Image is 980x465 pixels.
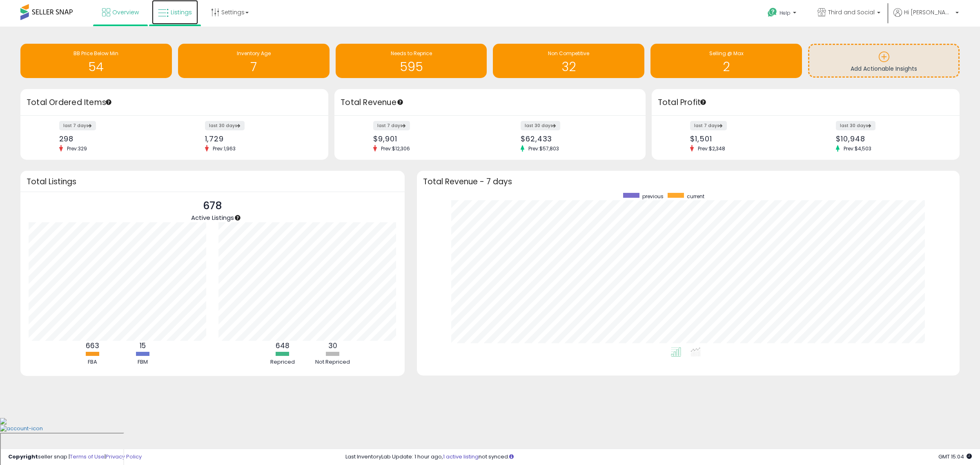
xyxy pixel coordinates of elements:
[171,8,192,16] span: Listings
[650,44,802,78] a: Selling @ Max 2
[118,358,167,366] div: FBM
[904,8,953,16] span: Hi [PERSON_NAME]
[767,7,777,18] i: Get Help
[341,97,639,108] h3: Total Revenue
[658,97,953,108] h3: Total Profit
[828,8,875,16] span: Third and Social
[140,341,146,351] b: 15
[105,98,112,106] div: Tooltip anchor
[493,44,644,78] a: Non Competitive 32
[373,134,484,143] div: $9,901
[851,65,917,73] span: Add Actionable Insights
[182,60,325,74] h1: 7
[27,97,322,108] h3: Total Ordered Items
[205,134,314,143] div: 1,729
[780,9,791,16] span: Help
[20,44,172,78] a: BB Price Below Min 54
[687,193,704,200] span: current
[497,60,640,74] h1: 32
[237,50,271,57] span: Inventory Age
[699,98,707,106] div: Tooltip anchor
[836,134,945,143] div: $10,948
[191,198,234,214] p: 678
[694,145,729,152] span: Prev: $2,348
[642,193,664,200] span: previous
[524,145,563,152] span: Prev: $57,803
[690,121,727,130] label: last 7 days
[548,50,589,57] span: Non Competitive
[191,213,234,222] span: Active Listings
[86,341,99,351] b: 663
[377,145,414,152] span: Prev: $12,306
[328,341,337,351] b: 30
[521,134,631,143] div: $62,433
[336,44,487,78] a: Needs to Reprice 595
[112,8,139,16] span: Overview
[391,50,432,57] span: Needs to Reprice
[893,8,959,27] a: Hi [PERSON_NAME]
[59,134,169,143] div: 298
[59,121,96,130] label: last 7 days
[73,50,118,57] span: BB Price Below Min
[690,134,800,143] div: $1,501
[178,44,330,78] a: Inventory Age 7
[709,50,744,57] span: Selling @ Max
[836,121,875,130] label: last 30 days
[340,60,483,74] h1: 595
[205,121,245,130] label: last 30 days
[24,60,168,74] h1: 54
[423,179,953,185] h3: Total Revenue - 7 days
[27,179,399,185] h3: Total Listings
[809,45,958,76] a: Add Actionable Insights
[276,341,290,351] b: 648
[840,145,875,152] span: Prev: $4,503
[209,145,240,152] span: Prev: 1,963
[234,214,241,221] div: Tooltip anchor
[258,358,307,366] div: Repriced
[373,121,410,130] label: last 7 days
[68,358,117,366] div: FBA
[396,98,404,106] div: Tooltip anchor
[308,358,357,366] div: Not Repriced
[655,60,798,74] h1: 2
[761,1,804,27] a: Help
[521,121,560,130] label: last 30 days
[63,145,91,152] span: Prev: 329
